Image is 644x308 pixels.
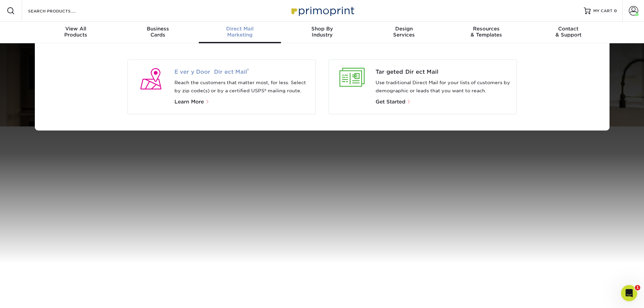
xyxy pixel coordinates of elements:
a: Get Started [376,99,411,104]
sup: ® [247,68,249,73]
a: Contact& Support [527,22,610,43]
div: & Templates [445,26,527,38]
a: BusinessCards [117,22,199,43]
div: Marketing [199,26,281,38]
img: Primoprint [288,3,356,18]
input: SEARCH PRODUCTS..... [27,7,93,15]
span: View All [35,26,117,32]
p: Reach the customers that matter most, for less. Select by zip code(s) or by a certified USPS® mai... [174,79,310,95]
a: Direct MailMarketing [199,22,281,43]
a: Resources& Templates [445,22,527,43]
a: Learn More [174,99,212,104]
a: View AllProducts [35,22,117,43]
a: DesignServices [363,22,445,43]
span: Get Started [376,99,405,105]
p: Use traditional Direct Mail for your lists of customers by demographic or leads that you want to ... [376,79,511,95]
div: & Support [527,26,610,38]
a: Targeted Direct Mail [376,68,511,76]
iframe: Intercom live chat [621,285,637,301]
a: Every Door Direct Mail® [174,68,310,76]
div: Cards [117,26,199,38]
span: Business [117,26,199,32]
div: Services [363,26,445,38]
span: 0 [614,8,617,13]
span: MY CART [593,8,613,14]
span: Contact [527,26,610,32]
span: Every Door Direct Mail [174,68,310,76]
div: Industry [281,26,363,38]
span: Learn More [174,99,204,105]
span: Direct Mail [199,26,281,32]
span: Shop By [281,26,363,32]
span: Design [363,26,445,32]
span: 1 [635,285,640,290]
a: Shop ByIndustry [281,22,363,43]
span: Resources [445,26,527,32]
div: Products [35,26,117,38]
